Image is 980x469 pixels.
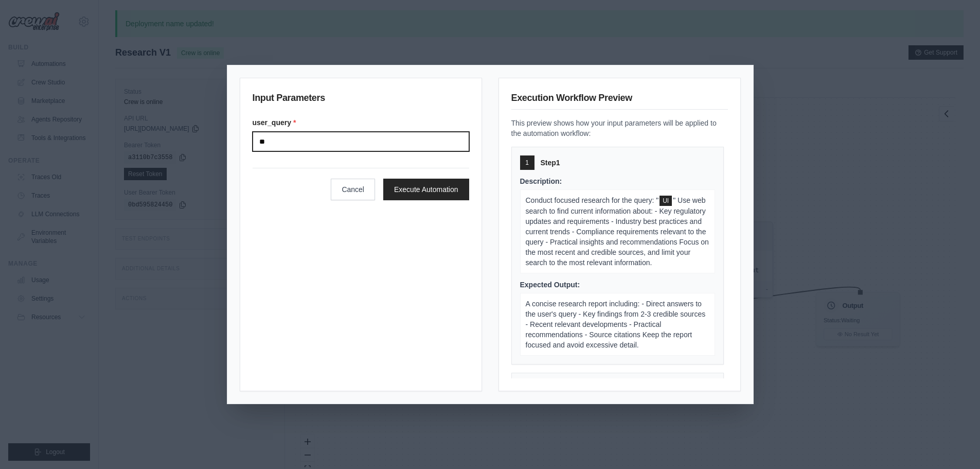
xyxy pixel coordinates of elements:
[660,196,672,206] span: user_query
[253,117,469,128] label: user_query
[526,196,659,204] span: Conduct focused research for the query: "
[526,300,706,349] span: A concise research report including: - Direct answers to the user's query - Key findings from 2-3...
[520,177,562,185] span: Description:
[253,91,469,109] h3: Input Parameters
[511,91,728,110] h3: Execution Workflow Preview
[520,281,580,289] span: Expected Output:
[526,196,709,267] span: " Use web search to find current information about: - Key regulatory updates and requirements - I...
[511,118,728,138] p: This preview shows how your input parameters will be applied to the automation workflow:
[541,158,560,168] span: Step 1
[331,179,375,200] button: Cancel
[525,159,529,167] span: 1
[383,179,469,200] button: Execute Automation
